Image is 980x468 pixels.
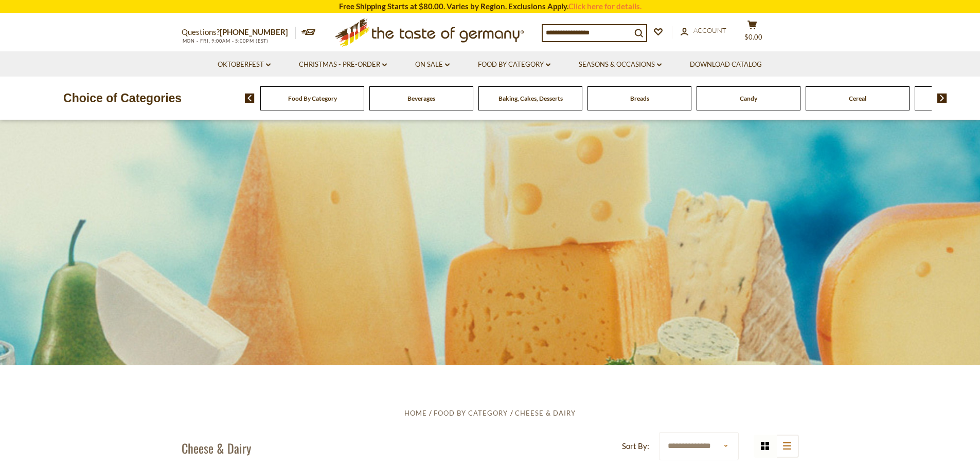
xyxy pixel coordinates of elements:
[182,26,296,39] p: Questions?
[681,25,726,36] a: Account
[568,2,642,11] a: Click here for details.
[622,440,649,453] label: Sort By:
[245,93,255,103] img: previous arrow
[415,59,450,70] a: On Sale
[288,95,337,102] a: Food By Category
[182,440,251,456] h1: Cheese & Dairy
[182,38,269,44] span: MON - FRI, 9:00AM - 5:00PM (EST)
[404,409,427,417] a: Home
[693,26,726,34] span: Account
[218,59,271,70] a: Oktoberfest
[515,409,576,417] a: Cheese & Dairy
[737,20,768,46] button: $0.00
[299,59,387,70] a: Christmas - PRE-ORDER
[937,93,947,103] img: next arrow
[849,95,866,102] a: Cereal
[220,27,288,36] a: [PHONE_NUMBER]
[478,59,550,70] a: Food By Category
[434,409,508,417] a: Food By Category
[630,95,649,102] a: Breads
[744,33,762,41] span: $0.00
[579,59,662,70] a: Seasons & Occasions
[740,95,757,102] a: Candy
[407,95,435,102] a: Beverages
[690,59,762,70] a: Download Catalog
[498,95,563,102] a: Baking, Cakes, Desserts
